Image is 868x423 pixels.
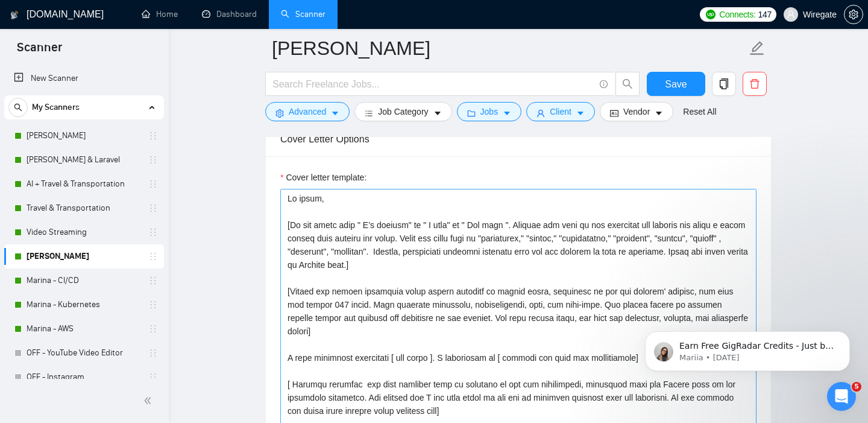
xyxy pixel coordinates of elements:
[844,10,863,19] span: setting
[354,102,451,121] button: barsJob Categorycaret-down
[623,105,650,118] span: Vendor
[27,365,141,389] a: OFF - Instagram
[148,348,158,358] span: holder
[852,382,861,392] span: 5
[550,105,571,118] span: Client
[331,109,339,118] span: caret-down
[148,131,158,141] span: holder
[616,78,639,89] span: search
[365,109,373,118] span: bars
[14,66,154,91] a: New Scanner
[32,95,80,119] span: My Scanners
[749,40,765,56] span: edit
[378,105,428,118] span: Job Category
[27,341,141,365] a: OFF - YouTube Video Editor
[758,8,772,21] span: 147
[503,109,511,118] span: caret-down
[148,155,158,165] span: holder
[743,78,766,89] span: delete
[712,78,735,89] span: copy
[827,382,856,411] iframe: Intercom live chat
[467,109,476,118] span: folder
[148,179,158,189] span: holder
[148,300,158,310] span: holder
[719,8,755,21] span: Connects:
[600,80,608,88] span: info-circle
[272,33,747,63] input: Scanner name...
[683,105,716,118] a: Reset All
[280,171,366,184] label: Cover letter template:
[844,5,863,24] button: setting
[272,77,594,92] input: Search Freelance Jobs...
[280,122,756,156] div: Cover Letter Options
[27,196,141,220] a: Travel & Transportation
[844,10,863,19] a: setting
[743,72,767,96] button: delete
[610,109,618,118] span: idcard
[576,109,585,118] span: caret-down
[143,395,156,407] span: double-left
[4,66,164,91] li: New Scanner
[8,98,28,117] button: search
[289,105,326,118] span: Advanced
[148,276,158,285] span: holder
[480,105,498,118] span: Jobs
[647,72,705,96] button: Save
[7,39,72,64] span: Scanner
[148,372,158,382] span: holder
[27,124,141,148] a: [PERSON_NAME]
[600,102,673,121] button: idcardVendorcaret-down
[275,109,284,118] span: setting
[27,269,141,293] a: Marina - CI/CD
[9,103,27,112] span: search
[148,227,158,237] span: holder
[265,102,350,121] button: settingAdvancedcaret-down
[433,109,442,118] span: caret-down
[27,293,141,317] a: Marina - Kubernetes
[27,172,141,196] a: AI + Travel & Transportation
[457,102,522,121] button: folderJobscaret-down
[536,109,545,118] span: user
[665,77,687,92] span: Save
[10,5,19,25] img: logo
[787,10,795,19] span: user
[706,10,715,19] img: upwork-logo.png
[142,9,178,19] a: homeHome
[202,9,257,19] a: dashboardDashboard
[148,324,158,334] span: holder
[712,72,736,96] button: copy
[27,244,141,269] a: [PERSON_NAME]
[27,317,141,341] a: Marina - AWS
[526,102,595,121] button: userClientcaret-down
[148,252,158,261] span: holder
[27,220,141,244] a: Video Streaming
[615,72,640,96] button: search
[27,148,141,172] a: [PERSON_NAME] & Laravel
[148,203,158,213] span: holder
[655,109,663,118] span: caret-down
[281,9,325,19] a: searchScanner
[627,306,868,390] iframe: Intercom notifications message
